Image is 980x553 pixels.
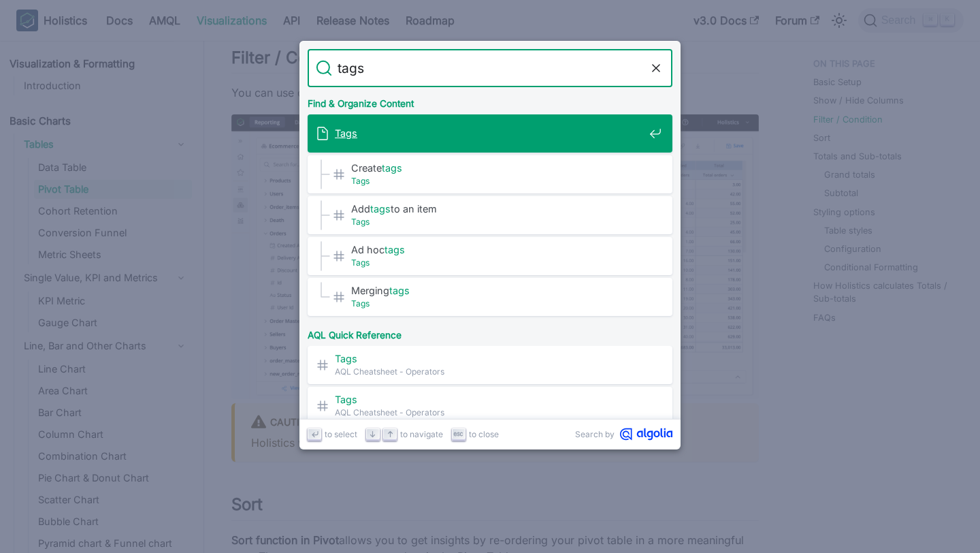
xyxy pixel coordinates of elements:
mark: Tags [351,217,370,227]
div: Find & Organize Content [305,87,675,114]
span: AQL Cheatsheet - Operators [335,365,644,378]
a: Addtagsto an item​Tags [308,196,672,234]
a: Createtags​Tags [308,155,672,193]
span: ​ [335,352,644,365]
mark: Tags [335,394,357,405]
a: Tags​AQL Cheatsheet - Operators [308,346,672,384]
mark: Tags [351,176,370,186]
span: Create ​ [351,161,644,174]
svg: Algolia [620,428,672,441]
mark: Tags [335,353,357,364]
mark: Tags [351,298,370,309]
a: Ad hoctags​Tags [308,237,672,275]
a: Tags [308,114,672,153]
span: Ad hoc ​ [351,243,644,256]
button: Clear the query [648,60,664,76]
span: ​ [335,393,644,406]
input: Search docs [332,49,648,87]
span: Search by [575,428,615,441]
a: Mergingtags​Tags [308,278,672,316]
mark: Tags [351,257,370,268]
span: Merging ​ [351,284,644,297]
span: to navigate [400,428,443,441]
mark: tags [382,162,402,174]
svg: Enter key [310,429,320,439]
svg: Arrow up [385,429,395,439]
mark: Tags [335,127,357,139]
svg: Arrow down [367,429,378,439]
svg: Escape key [453,429,463,439]
a: Search byAlgolia [575,428,672,441]
div: AQL Quick Reference [305,319,675,346]
a: Tags​AQL Cheatsheet - Operators [308,387,672,425]
mark: tags [370,203,391,215]
span: to select [325,428,357,441]
mark: tags [389,285,410,296]
span: Add to an item​ [351,202,644,215]
span: AQL Cheatsheet - Operators [335,406,644,419]
span: to close [469,428,499,441]
mark: tags [385,244,405,255]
